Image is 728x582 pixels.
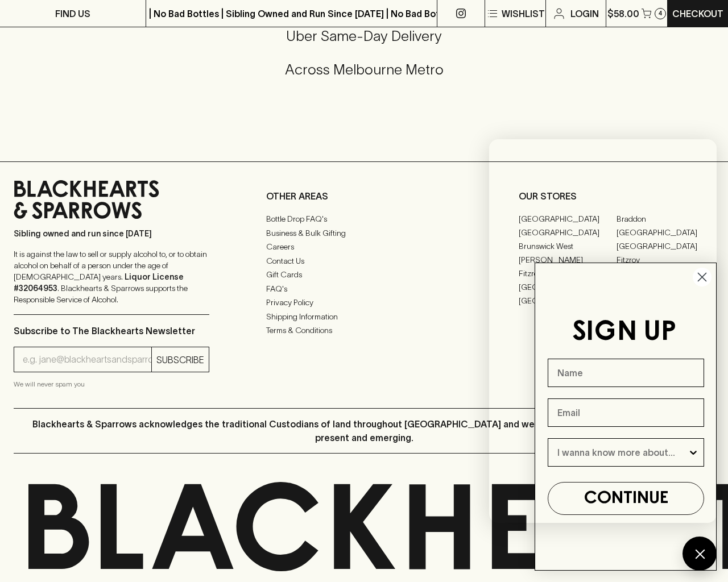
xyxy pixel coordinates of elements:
a: Shipping Information [266,310,462,323]
p: OTHER AREAS [266,189,462,203]
h5: Across Melbourne Metro [14,60,714,79]
p: It is against the law to sell or supply alcohol to, or to obtain alcohol on behalf of a person un... [14,248,209,305]
a: Gift Cards [266,268,462,282]
input: e.g. jane@blackheartsandsparrows.com.au [23,351,151,369]
a: Business & Bulk Gifting [266,226,462,240]
p: Subscribe to The Blackhearts Newsletter [14,324,209,338]
p: Login [570,7,599,20]
a: Privacy Policy [266,296,462,310]
p: We will never spam you [14,379,209,390]
p: Checkout [672,7,723,20]
p: SUBSCRIBE [156,353,204,367]
a: Terms & Conditions [266,324,462,338]
p: Sibling owned and run since [DATE] [14,228,209,239]
p: FIND US [55,7,90,20]
p: 4 [659,10,662,16]
a: Bottle Drop FAQ's [266,213,462,226]
p: Wishlist [502,7,545,20]
button: SUBSCRIBE [152,347,209,372]
p: $58.00 [607,7,639,20]
a: Contact Us [266,254,462,268]
h5: Uber Same-Day Delivery [14,27,714,45]
a: Careers [266,240,462,254]
p: Blackhearts & Sparrows acknowledges the traditional Custodians of land throughout [GEOGRAPHIC_DAT... [22,417,706,444]
a: FAQ's [266,282,462,296]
